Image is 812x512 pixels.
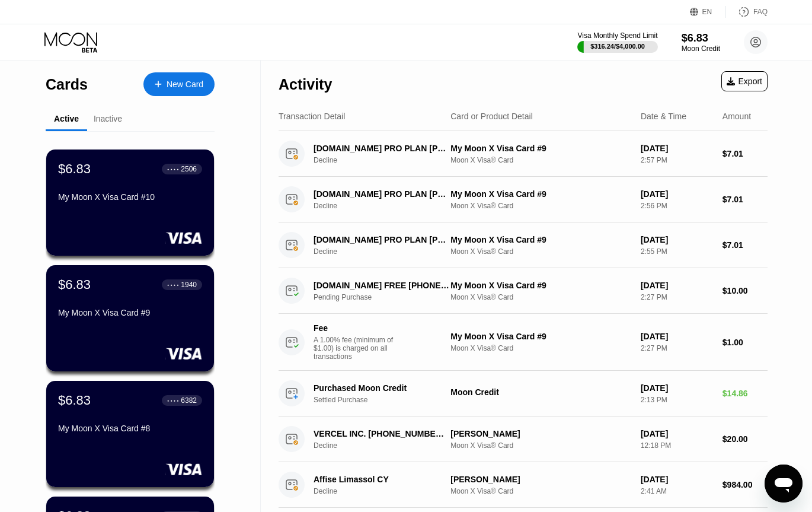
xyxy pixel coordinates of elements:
div: Moon X Visa® Card [450,247,631,256]
div: [DOMAIN_NAME] PRO PLAN [PHONE_NUMBER] USDeclineMy Moon X Visa Card #9Moon X Visa® Card[DATE]2:56 ... [279,177,768,222]
div: My Moon X Visa Card #9 [450,332,631,341]
div: Moon X Visa® Card [450,344,631,352]
div: My Moon X Visa Card #9 [450,144,631,153]
div: Settled Purchase [314,396,460,404]
div: [DOMAIN_NAME] PRO PLAN [PHONE_NUMBER] US [314,144,450,153]
div: 6382 [181,396,197,405]
div: Affise Limassol CYDecline[PERSON_NAME]Moon X Visa® Card[DATE]2:41 AM$984.00 [279,462,768,508]
div: Decline [314,441,460,450]
div: $6.83● ● ● ●2506My Moon X Visa Card #10 [46,150,214,256]
div: Export [721,71,768,91]
div: FAQ [753,8,768,16]
div: Inactive [94,114,122,123]
div: Transaction Detail [279,112,345,121]
div: 2:55 PM [641,247,713,256]
div: $20.00 [723,434,768,444]
div: Decline [314,202,460,210]
div: [DATE] [641,235,713,244]
div: 2:57 PM [641,156,713,164]
div: My Moon X Visa Card #10 [58,192,202,202]
div: [DATE] [641,383,713,393]
div: Active [54,114,79,123]
div: My Moon X Visa Card #9 [450,235,631,244]
div: [DATE] [641,475,713,484]
div: [DATE] [641,144,713,153]
div: My Moon X Visa Card #9 [450,281,631,290]
div: 2:13 PM [641,396,713,404]
div: [DATE] [641,281,713,290]
div: [PERSON_NAME] [450,429,631,438]
div: Pending Purchase [314,293,460,301]
div: [DOMAIN_NAME] PRO PLAN [PHONE_NUMBER] US [314,189,450,199]
div: Purchased Moon CreditSettled PurchaseMoon Credit[DATE]2:13 PM$14.86 [279,371,768,416]
div: $10.00 [723,286,768,295]
div: Date & Time [641,112,686,121]
div: My Moon X Visa Card #9 [58,308,202,317]
div: Fee [314,323,397,333]
div: $1.00 [723,338,768,347]
div: $316.24 / $4,000.00 [590,43,645,50]
div: [DOMAIN_NAME] FREE [PHONE_NUMBER] USPending PurchaseMy Moon X Visa Card #9Moon X Visa® Card[DATE]... [279,268,768,314]
div: Card or Product Detail [450,112,533,121]
div: My Moon X Visa Card #9 [450,189,631,199]
div: EN [690,6,726,18]
div: $7.01 [723,240,768,250]
div: Visa Monthly Spend Limit$316.24/$4,000.00 [577,31,657,53]
div: Moon X Visa® Card [450,293,631,301]
div: [DOMAIN_NAME] PRO PLAN [PHONE_NUMBER] USDeclineMy Moon X Visa Card #9Moon X Visa® Card[DATE]2:55 ... [279,222,768,268]
div: $6.83 [58,393,91,408]
div: A 1.00% fee (minimum of $1.00) is charged on all transactions [314,336,402,361]
div: $7.01 [723,195,768,204]
div: Export [727,77,762,86]
div: [DATE] [641,189,713,199]
div: 2:27 PM [641,293,713,301]
div: My Moon X Visa Card #8 [58,424,202,433]
div: 2:41 AM [641,487,713,495]
div: Moon X Visa® Card [450,156,631,164]
div: Amount [723,112,751,121]
div: 2:56 PM [641,202,713,210]
div: EN [702,8,712,16]
div: $6.83● ● ● ●1940My Moon X Visa Card #9 [46,265,214,371]
div: [DATE] [641,332,713,341]
div: FAQ [726,6,768,18]
div: ● ● ● ● [167,399,179,402]
div: [DOMAIN_NAME] PRO PLAN [PHONE_NUMBER] USDeclineMy Moon X Visa Card #9Moon X Visa® Card[DATE]2:57 ... [279,131,768,177]
div: $7.01 [723,149,768,158]
div: $6.83 [58,277,91,292]
div: $6.83 [682,32,720,44]
div: ● ● ● ● [167,283,179,287]
div: New Card [143,72,215,96]
div: [DOMAIN_NAME] FREE [PHONE_NUMBER] US [314,281,450,290]
div: [PERSON_NAME] [450,475,631,484]
div: Moon X Visa® Card [450,202,631,210]
div: Visa Monthly Spend Limit [577,31,657,40]
div: VERCEL INC. [PHONE_NUMBER] USDecline[PERSON_NAME]Moon X Visa® Card[DATE]12:18 PM$20.00 [279,416,768,462]
div: Decline [314,247,460,256]
div: 2:27 PM [641,344,713,352]
div: ● ● ● ● [167,167,179,171]
div: [DOMAIN_NAME] PRO PLAN [PHONE_NUMBER] US [314,235,450,244]
div: FeeA 1.00% fee (minimum of $1.00) is charged on all transactionsMy Moon X Visa Card #9Moon X Visa... [279,314,768,371]
div: Moon X Visa® Card [450,487,631,495]
div: $984.00 [723,480,768,489]
div: $14.86 [723,389,768,398]
div: VERCEL INC. [PHONE_NUMBER] US [314,429,450,438]
div: 2506 [181,165,197,173]
div: Decline [314,487,460,495]
div: Moon X Visa® Card [450,441,631,450]
div: Moon Credit [450,387,631,397]
div: 12:18 PM [641,441,713,450]
div: $6.83 [58,161,91,177]
div: Cards [46,76,88,93]
div: Moon Credit [682,44,720,53]
div: Decline [314,156,460,164]
div: $6.83● ● ● ●6382My Moon X Visa Card #8 [46,381,214,487]
div: [DATE] [641,429,713,438]
div: 1940 [181,281,197,289]
div: Purchased Moon Credit [314,383,450,393]
div: New Card [167,79,203,90]
iframe: Button to launch messaging window [765,465,803,503]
